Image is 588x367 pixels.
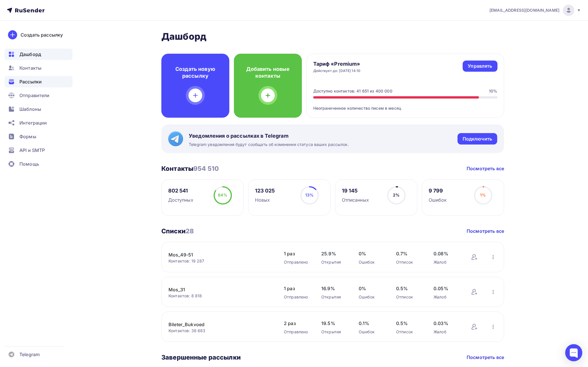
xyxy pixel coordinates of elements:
span: Контакты [19,65,41,71]
div: 123 025 [255,187,275,194]
span: Уведомления о рассылках в Telegram [189,133,349,139]
span: Telegram уведомления будут сообщать об изменении статуса ваших рассылок. [189,142,349,147]
span: 954 510 [193,165,219,172]
a: Mos_31 [168,286,266,293]
div: Действует до: [DATE] 14:10 [313,69,361,73]
h2: Дашборд [161,31,504,42]
div: Отправлено [284,294,310,300]
span: 0.5% [396,320,422,327]
span: 0.5% [396,285,422,292]
a: Посмотреть все [467,228,504,234]
h4: Тариф «Premium» [313,61,361,67]
a: Шаблоны [5,103,73,115]
h4: Создать новую рассылку [170,66,220,79]
span: Отправители [19,92,50,99]
div: Открытия [321,294,347,300]
h3: Завершенные рассылки [161,353,241,361]
div: Отправлено [284,329,310,335]
div: Отписок [396,294,422,300]
h4: Добавить новые контакты [243,66,293,79]
a: Посмотреть все [467,165,504,172]
span: 0.03% [434,320,459,327]
span: Telegram [19,351,40,358]
h3: Списки [161,227,194,235]
div: 9 799 [429,187,447,194]
div: 19 145 [342,187,369,194]
span: Интеграции [19,119,47,126]
div: Ошибок [429,196,447,203]
a: Посмотреть все [467,354,504,361]
span: 28 [186,227,194,235]
span: 1 раз [284,285,310,292]
a: Контакты [5,62,73,74]
a: Bileter_Bukvoed [168,321,266,328]
div: 10% [489,88,497,94]
div: Открытия [321,259,347,265]
span: 2% [393,192,400,197]
span: 0.08% [434,250,459,257]
span: Формы [19,133,36,140]
span: API и SMTP [19,147,45,154]
span: Шаблоны [19,106,41,113]
a: Дашборд [5,49,73,60]
span: Рассылки [19,78,42,85]
div: Ошибок [359,294,385,300]
a: Mos_49-51 [168,251,266,258]
span: 0.1% [359,320,385,327]
span: Помощь [19,161,39,167]
span: 0% [359,250,385,257]
div: Отписанных [342,196,369,203]
span: 13% [305,192,314,197]
div: Доступно контактов: 41 651 из 400 000 [313,88,392,94]
span: Дашборд [19,51,41,58]
div: Контактов: 8 818 [168,293,272,299]
div: Создать рассылку [21,31,63,38]
span: 1 раз [284,250,310,257]
div: Контактов: 19 287 [168,258,272,264]
div: Подключить [463,136,492,142]
span: 0% [359,285,385,292]
div: Жалоб [434,329,459,335]
span: 25.9% [321,250,347,257]
span: 2 раз [284,320,310,327]
div: Ошибок [359,329,385,335]
div: Отправлено [284,259,310,265]
span: 84% [218,192,227,197]
span: 1% [480,192,486,197]
h3: Контакты [161,165,219,173]
div: Управлять [468,63,492,69]
span: 19.5% [321,320,347,327]
a: [EMAIL_ADDRESS][DOMAIN_NAME] [489,5,581,16]
div: Отписок [396,259,422,265]
div: 802 541 [168,187,193,194]
div: Открытия [321,329,347,335]
div: Отписок [396,329,422,335]
div: Неограниченное количество писем в месяц [313,99,497,111]
span: [EMAIL_ADDRESS][DOMAIN_NAME] [489,7,559,13]
div: Доступных [168,196,193,203]
div: Жалоб [434,259,459,265]
div: Контактов: 38 683 [168,328,272,334]
a: Формы [5,131,73,142]
a: Рассылки [5,76,73,87]
a: Отправители [5,90,73,101]
div: Новых [255,196,275,203]
div: Ошибок [359,259,385,265]
span: 16.9% [321,285,347,292]
div: Жалоб [434,294,459,300]
span: 0.7% [396,250,422,257]
span: 0.05% [434,285,459,292]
